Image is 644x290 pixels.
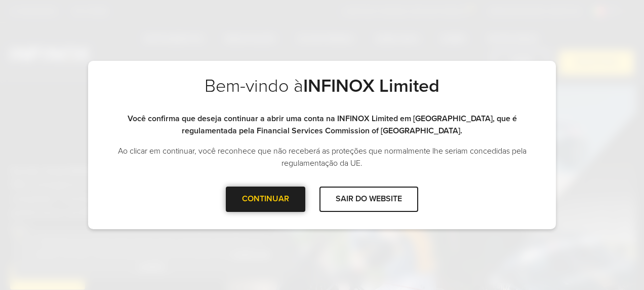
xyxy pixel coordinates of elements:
h2: Bem-vindo à [108,75,536,113]
strong: Você confirma que deseja continuar a abrir uma conta na INFINOX Limited em [GEOGRAPHIC_DATA], que... [128,114,517,136]
div: CONTINUAR [226,187,305,211]
div: SAIR DO WEBSITE [319,187,418,211]
strong: INFINOX Limited [303,75,439,97]
p: Ao clicar em continuar, você reconhece que não receberá as proteções que normalmente lhe seriam c... [108,145,536,169]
